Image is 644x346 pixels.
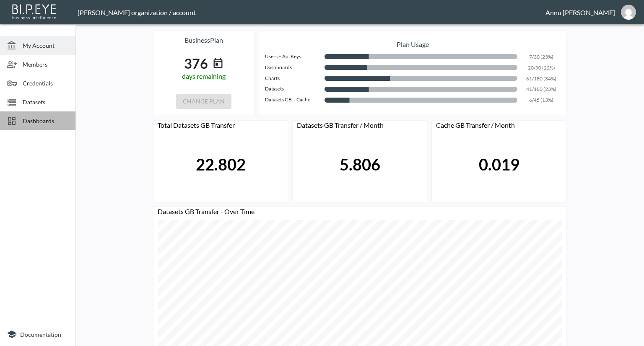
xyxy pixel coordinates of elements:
span: Dashboards [23,116,69,125]
div: Charts [263,75,325,86]
div: 0.019 [479,155,519,174]
div: Total Datasets GB Transfer [153,121,288,134]
div: 5.806 [340,155,380,174]
div: Dashboards [263,64,325,75]
div: [PERSON_NAME] organization / account [78,8,545,16]
span: My Account [23,41,69,50]
div: 20/90 (22%) [263,64,562,75]
div: Datasets GB + Cache [263,96,325,107]
div: 376 [184,55,208,72]
span: Members [23,60,69,69]
img: bipeye-logo [10,2,59,21]
div: Annu [PERSON_NAME] [545,8,615,16]
p: 61/180 (34%) [521,75,562,82]
p: 6/45 (13%) [521,96,562,103]
div: Datasets GB Transfer - Over Time [153,207,566,220]
div: days remaining [153,72,254,80]
div: 61/180 (34%) [263,75,562,86]
button: annu@mutualart.com [615,2,642,22]
span: Only owners can change plan [176,96,231,104]
div: Users + Api Keys [263,53,325,64]
p: 20/90 (22%) [521,64,562,71]
div: Datasets [263,85,325,96]
span: Documentation [20,331,61,338]
img: 30a3054078d7a396129f301891e268cf [621,5,636,20]
div: Cache GB Transfer / Month [432,121,566,134]
p: business Plan [153,31,254,45]
p: 41/180 (23%) [521,85,562,93]
div: Datasets GB Transfer / Month [293,121,427,134]
p: Plan Usage [263,35,562,53]
span: Datasets [23,98,69,106]
a: Documentation [7,329,69,339]
div: 7/30 (23%) [263,53,562,64]
p: 7/30 (23%) [521,53,562,60]
span: Credentials [23,79,69,88]
div: 41/180 (23%) [263,85,562,96]
div: 22.802 [196,155,246,174]
div: 6/45 (13%) [263,96,562,107]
